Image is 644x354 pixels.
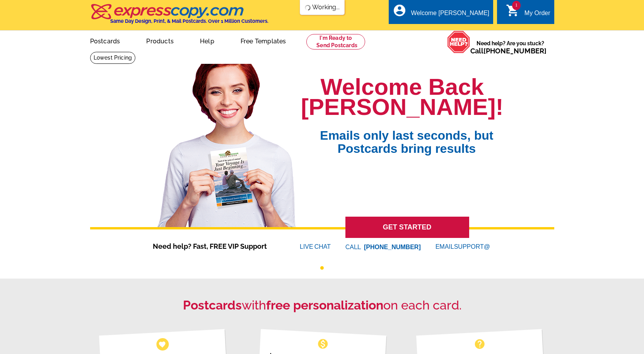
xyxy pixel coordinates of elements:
a: LIVECHAT [300,243,331,250]
button: 1 of 1 [320,266,324,270]
strong: Postcards [183,298,242,312]
img: welcome-back-logged-in.png [153,58,301,227]
a: Postcards [78,31,133,50]
div: Welcome [PERSON_NAME] [411,10,489,21]
span: 1 [512,1,521,10]
i: account_circle [393,3,407,17]
img: loading... [304,5,311,11]
span: favorite [158,340,166,348]
span: monetization_on [317,338,329,350]
a: [PHONE_NUMBER] [483,47,547,55]
span: Emails only last seconds, but Postcards bring results [310,117,503,155]
a: 1 shopping_cart My Order [506,9,550,18]
h1: Welcome Back [PERSON_NAME]! [301,77,503,117]
a: Same Day Design, Print, & Mail Postcards. Over 1 Million Customers. [90,9,268,24]
span: Need help? Fast, FREE VIP Support [153,241,277,251]
span: Need help? Are you stuck? [470,39,550,55]
a: Free Templates [228,31,299,50]
font: SUPPORT@ [454,242,491,251]
h2: with on each card. [90,298,554,313]
span: help [473,338,486,350]
font: LIVE [300,242,314,251]
div: My Order [524,10,550,21]
h4: Same Day Design, Print, & Mail Postcards. Over 1 Million Customers. [110,18,268,24]
a: Help [188,31,227,50]
img: help [447,31,470,53]
i: shopping_cart [506,3,520,17]
strong: free personalization [266,298,383,312]
a: GET STARTED [345,217,469,238]
span: Call [470,47,547,55]
a: Products [134,31,186,50]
